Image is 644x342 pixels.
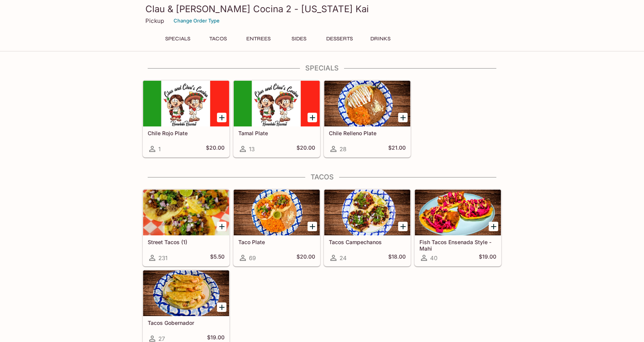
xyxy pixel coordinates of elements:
h5: Street Tacos (1) [148,239,225,245]
button: Add Tacos Campechanos [398,222,408,231]
button: Change Order Type [170,15,223,27]
button: Add Tacos Gobernador [217,302,226,312]
h5: Chile Rojo Plate [148,130,225,136]
span: 1 [158,145,161,153]
div: Fish Tacos Ensenada Style - Mahi [415,190,501,235]
h5: Tacos Campechanos [329,239,406,245]
button: Add Tamal Plate [308,113,317,122]
button: Add Taco Plate [308,222,317,231]
a: Chile Relleno Plate28$21.00 [324,80,411,157]
div: Tacos Gobernador [143,270,229,316]
div: Tamal Plate [234,81,320,126]
button: Desserts [322,34,357,44]
span: 24 [340,254,347,262]
button: Specials [161,34,195,44]
h3: Clau & [PERSON_NAME] Cocina 2 - [US_STATE] Kai [145,3,499,15]
button: Add Fish Tacos Ensenada Style - Mahi [489,222,498,231]
h5: $20.00 [206,144,225,153]
h5: Tamal Plate [238,130,315,136]
h5: Fish Tacos Ensenada Style - Mahi [419,239,496,251]
a: Street Tacos (1)231$5.50 [143,189,230,266]
h5: $20.00 [296,144,315,153]
button: Add Chile Relleno Plate [398,113,408,122]
a: Taco Plate69$20.00 [233,189,320,266]
span: 28 [340,145,346,153]
h5: $18.00 [388,253,406,262]
h4: Specials [142,64,502,72]
span: 40 [430,254,437,262]
span: 231 [158,254,167,262]
p: Pickup [145,17,164,24]
a: Tacos Campechanos24$18.00 [324,189,411,266]
button: Drinks [363,34,397,44]
div: Chile Rojo Plate [143,81,229,126]
a: Tamal Plate13$20.00 [233,80,320,157]
h5: $21.00 [388,144,406,153]
span: 69 [249,254,256,262]
h4: Tacos [142,173,502,181]
h5: $19.00 [479,253,496,262]
button: Tacos [201,34,235,44]
button: Entrees [241,34,276,44]
a: Fish Tacos Ensenada Style - Mahi40$19.00 [414,189,501,266]
div: Taco Plate [234,190,320,235]
div: Street Tacos (1) [143,190,229,235]
button: Add Street Tacos (1) [217,222,226,231]
h5: Taco Plate [238,239,315,245]
div: Chile Relleno Plate [324,81,410,126]
h5: Chile Relleno Plate [329,130,406,136]
a: Chile Rojo Plate1$20.00 [143,80,230,157]
h5: $5.50 [210,253,225,262]
h5: $20.00 [296,253,315,262]
button: Add Chile Rojo Plate [217,113,226,122]
span: 13 [249,145,255,153]
h5: Tacos Gobernador [148,320,225,326]
button: Sides [282,34,316,44]
div: Tacos Campechanos [324,190,410,235]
